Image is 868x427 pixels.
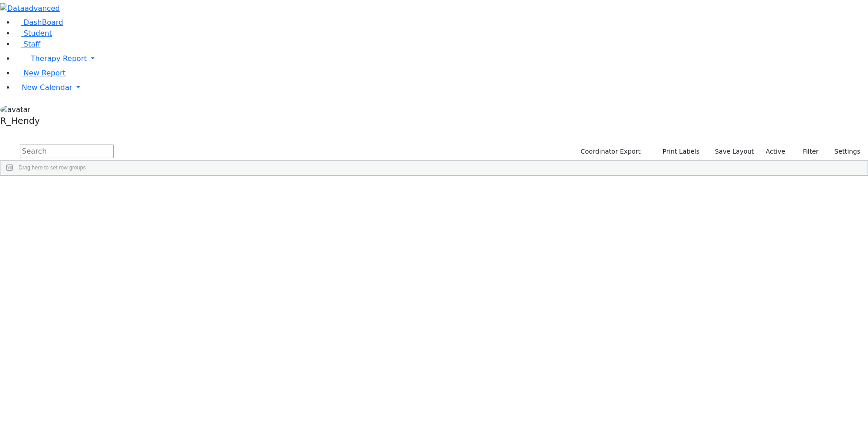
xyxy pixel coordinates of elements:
span: New Report [24,69,66,77]
button: Settings [823,145,864,159]
span: Student [24,29,52,38]
span: DashBoard [24,18,63,27]
span: Drag here to set row groups [19,164,86,171]
button: Coordinator Export [575,145,645,159]
span: Staff [24,40,40,48]
span: New Calendar [22,83,72,92]
a: DashBoard [14,18,63,27]
button: Print Labels [652,145,703,159]
a: New Calendar [14,79,868,97]
button: Filter [791,145,823,159]
button: Save Layout [711,145,758,159]
a: Staff [14,40,40,48]
label: Active [762,145,789,159]
a: Student [14,29,52,38]
input: Search [20,145,114,158]
span: Therapy Report [31,54,87,63]
a: New Report [14,69,66,77]
a: Therapy Report [14,50,868,68]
